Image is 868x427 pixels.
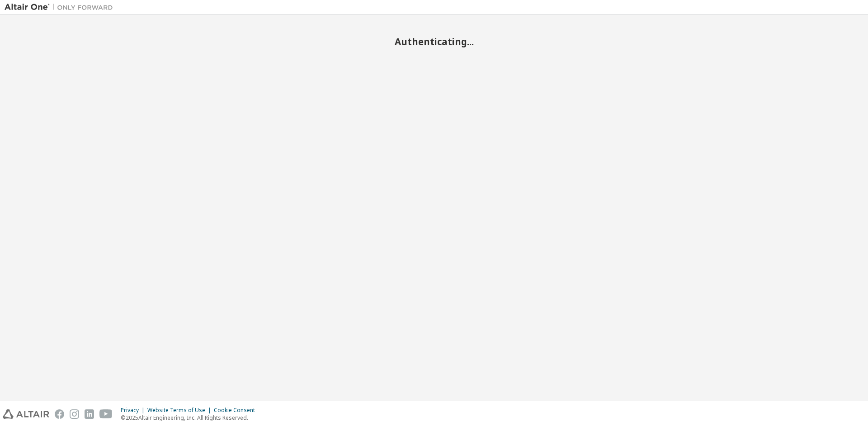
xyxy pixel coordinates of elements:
[121,414,260,422] p: © 2025 Altair Engineering, Inc. All Rights Reserved.
[85,409,94,419] img: linkedin.svg
[121,407,147,414] div: Privacy
[214,407,260,414] div: Cookie Consent
[3,409,49,419] img: altair_logo.svg
[70,409,79,419] img: instagram.svg
[55,409,64,419] img: facebook.svg
[5,36,863,47] h2: Authenticating...
[147,407,214,414] div: Website Terms of Use
[5,3,118,12] img: Altair One
[99,409,113,419] img: youtube.svg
